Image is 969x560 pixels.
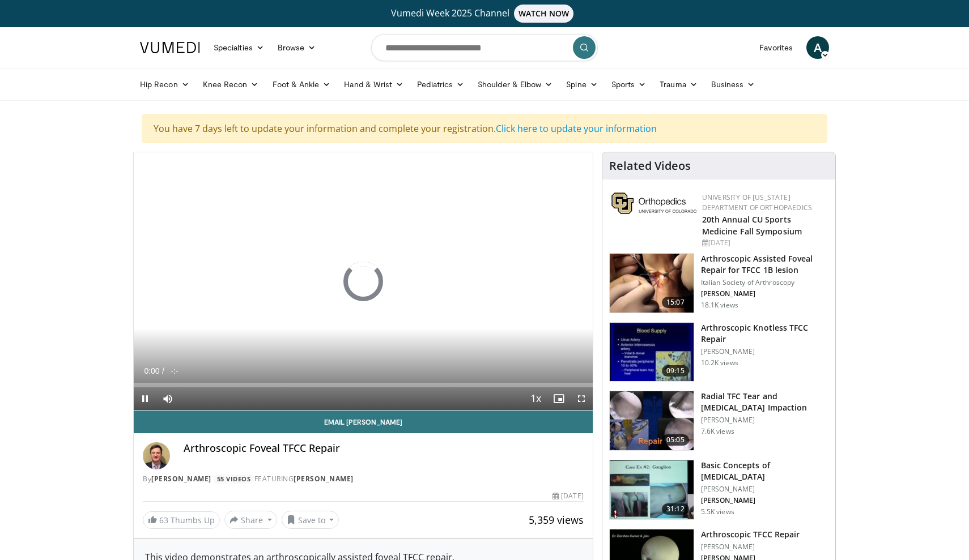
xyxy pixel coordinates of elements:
a: Spine [559,73,604,96]
a: 15:07 Arthroscopic Assisted Foveal Repair for TFCC 1B lesion Italian Society of Arthroscopy [PERS... [609,253,828,313]
a: Vumedi Week 2025 ChannelWATCH NOW [142,5,827,23]
a: Hand & Wrist [337,73,410,96]
span: -:- [171,366,178,375]
p: 5.5K views [701,507,734,516]
img: Avatar [143,442,170,469]
p: 18.1K views [701,301,738,310]
a: Trauma [653,73,704,96]
img: b7c0ed47-2112-40d6-bf60-9a0c11b62083.150x105_q85_crop-smart_upscale.jpg [610,391,694,450]
a: Browse [271,36,323,59]
img: fca016a0-5798-444f-960e-01c0017974b3.150x105_q85_crop-smart_upscale.jpg [610,460,694,519]
span: 63 [159,515,168,525]
span: / [162,366,164,375]
a: 55 Videos [213,474,254,484]
span: 31:12 [662,503,689,515]
div: [DATE] [552,491,583,501]
a: Email [PERSON_NAME] [134,411,593,433]
a: Business [704,73,762,96]
div: By FEATURING [143,474,584,484]
p: [PERSON_NAME] [701,496,828,505]
p: Italian Society of Arthroscopy [701,278,828,287]
p: [PERSON_NAME] [701,347,828,356]
h3: Basic Concepts of [MEDICAL_DATA] [701,460,828,482]
a: 05:05 Radial TFC Tear and [MEDICAL_DATA] Impaction [PERSON_NAME] 7.6K views [609,391,828,451]
a: A [806,36,829,59]
a: 63 Thumbs Up [143,511,220,529]
img: VuMedi Logo [140,42,200,53]
p: [PERSON_NAME] [701,289,828,298]
button: Fullscreen [570,387,593,410]
a: 31:12 Basic Concepts of [MEDICAL_DATA] [PERSON_NAME] [PERSON_NAME] 5.5K views [609,460,828,520]
span: 0:00 [144,366,159,375]
span: 15:07 [662,297,689,308]
a: Shoulder & Elbow [471,73,559,96]
a: Sports [605,73,653,96]
img: 355603a8-37da-49b6-856f-e00d7e9307d3.png.150x105_q85_autocrop_double_scale_upscale_version-0.2.png [611,193,696,214]
video-js: Video Player [134,152,593,411]
h3: Radial TFC Tear and [MEDICAL_DATA] Impaction [701,391,828,413]
button: Share [224,511,277,529]
div: You have 7 days left to update your information and complete your registration. [142,114,827,143]
img: 296995_0003_1.png.150x105_q85_crop-smart_upscale.jpg [610,254,694,313]
h4: Arthroscopic Foveal TFCC Repair [184,442,584,455]
a: Knee Recon [196,73,266,96]
h3: Arthroscopic Knotless TFCC Repair [701,322,828,345]
p: 7.6K views [701,427,734,436]
p: [PERSON_NAME] [701,416,828,425]
span: 5,359 views [529,513,584,527]
span: 05:05 [662,434,689,446]
h3: Arthroscopic Assisted Foveal Repair for TFCC 1B lesion [701,253,828,276]
a: Specialties [207,36,271,59]
div: Progress Bar [134,383,593,387]
input: Search topics, interventions [371,34,598,61]
h3: Arthroscopic TFCC Repair [701,529,800,540]
h4: Related Videos [609,159,691,173]
span: 09:15 [662,365,689,377]
button: Enable picture-in-picture mode [547,387,570,410]
a: Foot & Ankle [266,73,338,96]
a: Hip Recon [133,73,196,96]
button: Playback Rate [525,387,547,410]
p: [PERSON_NAME] [701,542,800,552]
img: 75335_0000_3.png.150x105_q85_crop-smart_upscale.jpg [610,323,694,382]
div: [DATE] [702,238,826,248]
a: 20th Annual CU Sports Medicine Fall Symposium [702,214,802,237]
button: Mute [156,387,179,410]
span: WATCH NOW [514,5,574,23]
button: Save to [282,511,339,529]
a: [PERSON_NAME] [294,474,354,484]
a: [PERSON_NAME] [151,474,211,484]
a: 09:15 Arthroscopic Knotless TFCC Repair [PERSON_NAME] 10.2K views [609,322,828,382]
a: Click here to update your information [496,122,657,135]
button: Pause [134,387,156,410]
a: Favorites [753,36,800,59]
a: University of [US_STATE] Department of Orthopaedics [702,193,812,212]
a: Pediatrics [410,73,471,96]
p: 10.2K views [701,358,738,367]
p: [PERSON_NAME] [701,485,828,494]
